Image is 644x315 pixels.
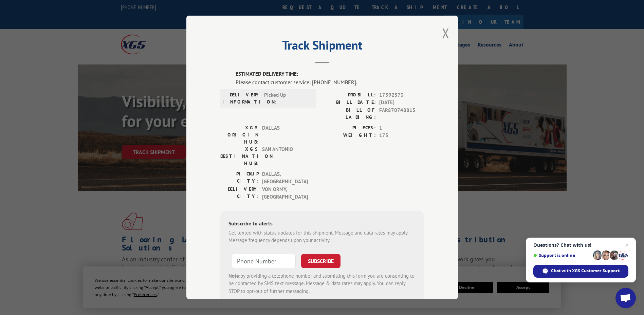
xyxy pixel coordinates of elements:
span: DALLAS , [GEOGRAPHIC_DATA] [262,170,308,186]
div: Get texted with status updates for this shipment. Message and data rates may apply. Message frequ... [228,229,416,244]
label: XGS DESTINATION HUB: [220,146,259,167]
span: Chat with XGS Customer Support [533,265,628,278]
span: VON ORMY , [GEOGRAPHIC_DATA] [262,186,308,201]
label: PICKUP CITY: [220,170,259,186]
label: ESTIMATED DELIVERY TIME: [236,70,424,78]
span: 175 [379,132,424,140]
div: by providing a telephone number and submitting this form you are consenting to be contacted by SM... [228,272,416,295]
button: SUBSCRIBE [301,254,341,268]
label: XGS ORIGIN HUB: [220,124,259,146]
label: PIECES: [322,124,376,132]
span: SAN ANTONIO [262,146,308,167]
label: WEIGHT: [322,132,376,140]
div: Subscribe to alerts [228,219,416,229]
span: Chat with XGS Customer Support [551,268,620,274]
label: BILL OF LADING: [322,107,376,121]
span: 17592573 [379,91,424,99]
label: DELIVERY CITY: [220,186,259,201]
label: DELIVERY INFORMATION: [222,91,261,106]
span: 1 [379,124,424,132]
label: PROBILL: [322,91,376,99]
button: Close modal [442,24,449,42]
label: BILL DATE: [322,99,376,107]
input: Phone Number [231,254,296,268]
h2: Track Shipment [220,40,424,53]
span: FAR870748815 [379,107,424,121]
a: Open chat [615,288,636,308]
span: [DATE] [379,99,424,107]
div: Please contact customer service: [PHONE_NUMBER]. [236,78,424,86]
span: Support is online [533,253,590,258]
strong: Note: [228,273,240,279]
span: DALLAS [262,124,308,146]
span: Questions? Chat with us! [533,242,628,248]
span: Picked Up [264,91,310,106]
